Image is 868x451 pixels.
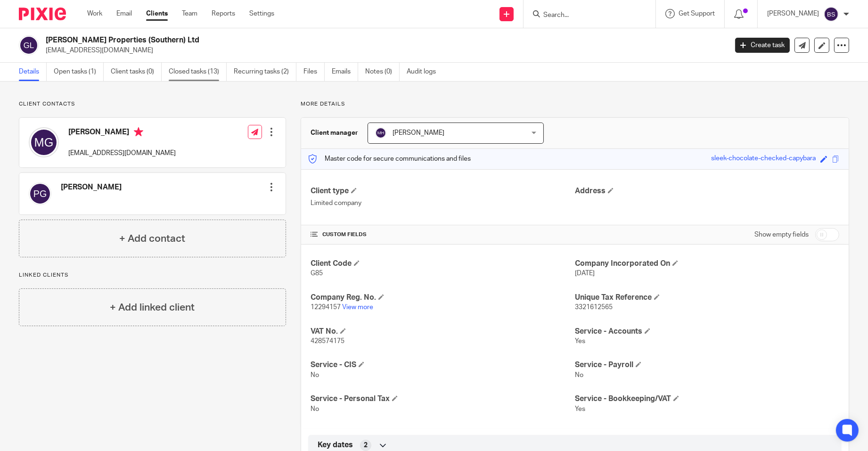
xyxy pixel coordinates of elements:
h4: CUSTOM FIELDS [311,231,575,238]
p: [PERSON_NAME] [767,9,819,18]
h4: Client Code [311,259,575,269]
p: Linked clients [19,271,286,279]
a: Work [87,9,102,18]
span: G85 [311,270,323,277]
a: Audit logs [407,63,443,81]
img: svg%3E [375,127,386,139]
p: [EMAIL_ADDRESS][DOMAIN_NAME] [46,46,721,55]
h4: Service - Bookkeeping/VAT [575,394,839,404]
h4: Company Reg. No. [311,293,575,303]
a: Team [182,9,197,18]
h4: [PERSON_NAME] [61,182,122,192]
h3: Client manager [311,128,358,138]
a: Notes (0) [365,63,400,81]
span: No [311,406,319,412]
h4: VAT No. [311,327,575,336]
span: [DATE] [575,270,595,277]
span: [PERSON_NAME] [393,130,444,136]
h4: [PERSON_NAME] [68,127,176,139]
img: svg%3E [824,7,839,22]
a: Create task [735,38,790,53]
img: Pixie [19,8,66,20]
h4: Client type [311,186,575,196]
span: 12294157 [311,304,341,311]
span: Get Support [679,10,715,17]
a: Details [19,63,47,81]
h4: Service - Personal Tax [311,394,575,404]
span: Key dates [318,440,353,450]
h4: + Add contact [119,231,185,246]
h4: + Add linked client [110,300,195,315]
a: Files [303,63,325,81]
h4: Unique Tax Reference [575,293,839,303]
i: Primary [134,127,143,137]
p: [EMAIL_ADDRESS][DOMAIN_NAME] [68,148,176,158]
a: Clients [146,9,168,18]
span: 428574175 [311,338,344,344]
a: Closed tasks (13) [169,63,227,81]
span: Yes [575,406,585,412]
span: No [575,372,583,378]
span: No [311,372,319,378]
a: Reports [212,9,235,18]
p: Client contacts [19,100,286,108]
h2: [PERSON_NAME] Properties (Southern) Ltd [46,35,586,45]
a: Open tasks (1) [54,63,104,81]
h4: Service - Accounts [575,327,839,336]
a: Emails [332,63,358,81]
h4: Service - Payroll [575,360,839,370]
span: 3321612565 [575,304,613,311]
a: Recurring tasks (2) [234,63,296,81]
label: Show empty fields [754,230,809,239]
p: More details [301,100,849,108]
img: svg%3E [29,127,59,157]
p: Master code for secure communications and files [308,154,471,164]
p: Limited company [311,198,575,208]
a: View more [342,304,373,311]
h4: Service - CIS [311,360,575,370]
img: svg%3E [19,35,39,55]
a: Settings [249,9,274,18]
input: Search [542,11,627,20]
a: Client tasks (0) [111,63,162,81]
a: Email [116,9,132,18]
span: Yes [575,338,585,344]
span: 2 [364,441,368,450]
h4: Company Incorporated On [575,259,839,269]
img: svg%3E [29,182,51,205]
div: sleek-chocolate-checked-capybara [711,154,816,164]
h4: Address [575,186,839,196]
